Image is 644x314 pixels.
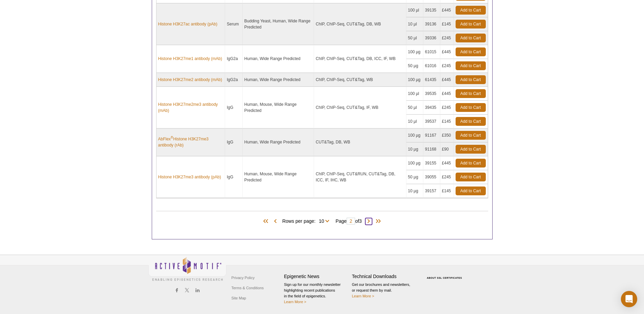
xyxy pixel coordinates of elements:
[158,21,218,27] a: Histone H3K27ac antibody (pAb)
[352,294,374,298] a: Learn More >
[314,87,406,129] td: ChIP, ChIP-Seq, CUT&Tag, IF, WB
[406,170,423,184] td: 50 µg
[243,73,314,87] td: Human, Wide Range Predicted
[406,129,423,142] td: 100 µg
[456,6,486,15] a: Add to Cart
[314,73,406,87] td: ChIP, ChIP-Seq, CUT&Tag, WB
[314,3,406,45] td: ChIP, ChIP-Seq, CUT&Tag, DB, WB
[314,156,406,198] td: ChIP, ChIP-Seq, CUT&RUN, CUT&Tag, DB, ICC, IF, IHC, WB
[427,277,462,279] a: ABOUT SSL CERTIFICATES
[272,218,279,225] span: Previous Page
[456,61,486,70] a: Add to Cart
[423,45,440,59] td: 61015
[158,77,222,83] a: Histone H3K27me2 antibody (mAb)
[440,115,454,129] td: £145
[225,45,243,73] td: IgG2a
[352,282,417,299] p: Get our brochures and newsletters, or request them by mail.
[423,184,440,198] td: 39157
[158,56,222,62] a: Histone H3K27me1 antibody (mAb)
[230,283,265,293] a: Terms & Conditions
[230,293,248,303] a: Site Map
[243,87,314,129] td: Human, Mouse, Wide Range Predicted
[420,267,471,282] table: Click to Verify - This site chose Symantec SSL for secure e-commerce and confidential communicati...
[423,3,440,17] td: 39135
[423,115,440,129] td: 39537
[423,142,440,156] td: 91168
[359,218,362,224] span: 3
[423,101,440,115] td: 39435
[332,218,365,224] span: Page of
[406,142,423,156] td: 10 µg
[440,59,454,73] td: £245
[423,129,440,142] td: 91167
[406,59,423,73] td: 50 µg
[230,273,256,283] a: Privacy Policy
[621,291,637,307] div: Open Intercom Messenger
[284,300,307,304] a: Learn More >
[243,3,314,45] td: Budding Yeast, Human, Wide Range Predicted
[456,75,486,84] a: Add to Cart
[440,129,454,142] td: £350
[171,136,173,139] sup: ®
[225,156,243,198] td: IgG
[406,101,423,115] td: 50 µl
[406,115,423,129] td: 10 µl
[456,47,486,56] a: Add to Cart
[440,156,454,170] td: £445
[456,89,486,98] a: Add to Cart
[406,17,423,31] td: 10 µl
[406,45,423,59] td: 100 µg
[282,217,332,224] span: Rows per page:
[225,3,243,45] td: Serum
[314,129,406,156] td: CUT&Tag, DB, WB
[158,136,223,148] a: AbFlex®Histone H3K27me3 antibody (rAb)
[423,31,440,45] td: 39336
[225,87,243,129] td: IgG
[372,218,382,225] span: Last Page
[440,142,454,156] td: £90
[406,3,423,17] td: 100 µl
[406,31,423,45] td: 50 µl
[406,156,423,170] td: 100 µg
[456,34,486,42] a: Add to Cart
[456,159,486,168] a: Add to Cart
[456,131,486,140] a: Add to Cart
[406,184,423,198] td: 10 µg
[225,73,243,87] td: IgG2a
[456,103,486,112] a: Add to Cart
[314,45,406,73] td: ChIP, ChIP-Seq, CUT&Tag, DB, ICC, IF, WB
[352,274,417,279] h4: Technical Downloads
[423,156,440,170] td: 39155
[440,45,454,59] td: £445
[423,73,440,87] td: 61435
[440,73,454,87] td: £445
[456,187,486,195] a: Add to Cart
[243,156,314,198] td: Human, Mouse, Wide Range Predicted
[456,173,486,181] a: Add to Cart
[284,282,349,305] p: Sign up for our monthly newsletter highlighting recent publications in the field of epigenetics.
[440,3,454,17] td: £445
[284,274,349,279] h4: Epigenetic News
[423,87,440,101] td: 39535
[406,87,423,101] td: 100 µl
[440,170,454,184] td: £245
[243,45,314,73] td: Human, Wide Range Predicted
[440,101,454,115] td: £245
[243,129,314,156] td: Human, Wide Range Predicted
[440,184,454,198] td: £145
[456,145,486,154] a: Add to Cart
[262,218,272,225] span: First Page
[423,59,440,73] td: 61016
[225,129,243,156] td: IgG
[440,17,454,31] td: £145
[440,31,454,45] td: £245
[148,255,226,282] img: Active Motif,
[423,17,440,31] td: 39136
[365,218,372,225] span: Next Page
[156,211,488,211] h2: Products (28)
[158,101,223,114] a: Histone H3K27me2me3 antibody (mAb)
[158,174,221,180] a: Histone H3K27me3 antibody (pAb)
[423,170,440,184] td: 39055
[456,20,486,28] a: Add to Cart
[406,73,423,87] td: 100 µg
